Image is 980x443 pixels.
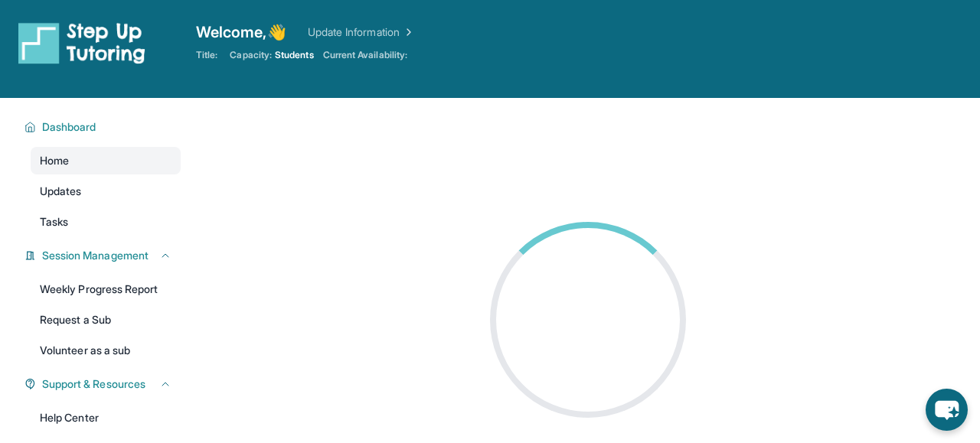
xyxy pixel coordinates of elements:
span: Title: [196,49,217,61]
span: Welcome, 👋 [196,21,286,43]
span: Home [40,153,69,168]
a: Request a Sub [31,306,181,334]
button: Dashboard [36,119,171,135]
img: Chevron Right [400,24,415,40]
a: Updates [31,178,181,205]
a: Home [31,147,181,174]
span: Current Availability: [323,49,407,61]
button: Session Management [36,248,171,263]
span: Capacity: [230,49,272,61]
a: Update Information [308,24,415,40]
img: logo [18,21,145,64]
a: Help Center [31,404,181,432]
a: Tasks [31,208,181,236]
button: chat-button [926,389,968,431]
span: Students [275,49,314,61]
a: Volunteer as a sub [31,337,181,364]
span: Session Management [42,248,149,263]
span: Updates [40,184,82,199]
button: Support & Resources [36,376,171,392]
span: Dashboard [42,119,96,135]
span: Tasks [40,214,68,230]
span: Support & Resources [42,376,145,392]
a: Weekly Progress Report [31,275,181,303]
